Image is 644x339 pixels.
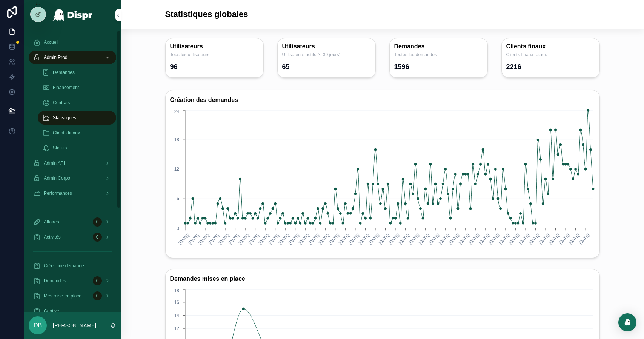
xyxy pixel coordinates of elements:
text: [DATE] [287,233,300,245]
text: [DATE] [387,233,400,245]
text: [DATE] [298,233,310,245]
div: Open Intercom Messenger [618,313,636,331]
text: [DATE] [188,233,200,245]
span: Demandes [44,278,66,284]
span: Affaires [44,219,59,225]
tspan: 12 [174,326,179,331]
text: [DATE] [478,233,490,245]
div: 0 [93,291,102,300]
tspan: 14 [174,313,179,318]
span: Toutes les demandes [394,52,483,58]
div: 96 [170,61,178,73]
text: [DATE] [207,233,220,245]
text: [DATE] [237,233,250,245]
a: Captive [29,304,116,318]
text: [DATE] [407,233,420,245]
div: 65 [282,61,290,73]
text: [DATE] [217,233,230,245]
span: Performances [44,190,72,196]
text: [DATE] [278,233,290,245]
span: Demandes [53,69,75,76]
text: [DATE] [548,233,560,245]
img: App logo [52,9,93,21]
div: 1596 [394,61,409,73]
span: Activités [44,234,61,240]
div: 0 [93,276,102,285]
text: [DATE] [267,233,280,245]
a: Demandes [38,66,116,79]
a: Demandes0 [29,274,116,288]
a: Créer une demande [29,259,116,273]
div: 0 [93,233,102,242]
text: [DATE] [558,233,570,245]
h3: Utilisateurs [282,43,371,50]
a: Statuts [38,141,116,155]
span: Mes mise en place [44,293,81,299]
a: Admin Prod [29,51,116,64]
a: Contrats [38,96,116,109]
span: Contrats [53,100,70,106]
h1: Statistiques globales [165,9,248,20]
h3: Demandes mises en place [170,274,595,284]
a: Affaires0 [29,215,116,229]
span: Statuts [53,145,67,151]
div: scrollable content [24,30,121,312]
tspan: 12 [174,166,179,172]
text: [DATE] [448,233,460,245]
text: [DATE] [528,233,540,245]
text: [DATE] [518,233,530,245]
span: Utilisateurs actifs (< 30 jours) [282,52,371,58]
a: Admin Corpo [29,171,116,185]
a: Performances [29,186,116,200]
tspan: 24 [174,109,179,114]
text: [DATE] [538,233,550,245]
text: [DATE] [177,233,190,245]
p: [PERSON_NAME] [53,322,96,329]
tspan: 0 [177,226,179,231]
text: [DATE] [257,233,270,245]
text: [DATE] [468,233,480,245]
h3: Demandes [394,43,483,50]
h3: Création des demandes [170,95,595,105]
span: Tous les utilisateurs [170,52,259,58]
div: chart [170,108,595,253]
text: [DATE] [508,233,520,245]
span: Créer une demande [44,263,84,269]
a: Mes mise en place0 [29,289,116,303]
span: Admin API [44,160,65,166]
text: [DATE] [378,233,390,245]
span: DB [34,321,42,330]
text: [DATE] [498,233,510,245]
div: 2216 [506,61,521,73]
text: [DATE] [307,233,320,245]
text: [DATE] [247,233,260,245]
text: [DATE] [318,233,330,245]
text: [DATE] [197,233,210,245]
a: Financement [38,81,116,94]
tspan: 6 [177,196,179,201]
a: Activités0 [29,230,116,244]
a: Clients finaux [38,126,116,140]
a: Statistiques [38,111,116,125]
text: [DATE] [358,233,370,245]
text: [DATE] [398,233,410,245]
span: Admin Prod [44,54,68,60]
span: Clients finaux totaux [506,52,595,58]
text: [DATE] [427,233,440,245]
text: [DATE] [367,233,380,245]
span: Admin Corpo [44,175,70,181]
text: [DATE] [458,233,470,245]
a: Admin API [29,156,116,170]
span: Accueil [44,39,58,45]
text: [DATE] [227,233,240,245]
text: [DATE] [347,233,360,245]
span: Captive [44,308,59,314]
span: Financement [53,85,79,91]
text: [DATE] [568,233,580,245]
text: [DATE] [488,233,500,245]
tspan: 18 [174,288,179,293]
text: [DATE] [338,233,350,245]
tspan: 16 [174,300,179,305]
h3: Utilisateurs [170,43,259,50]
span: Clients finaux [53,130,80,136]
